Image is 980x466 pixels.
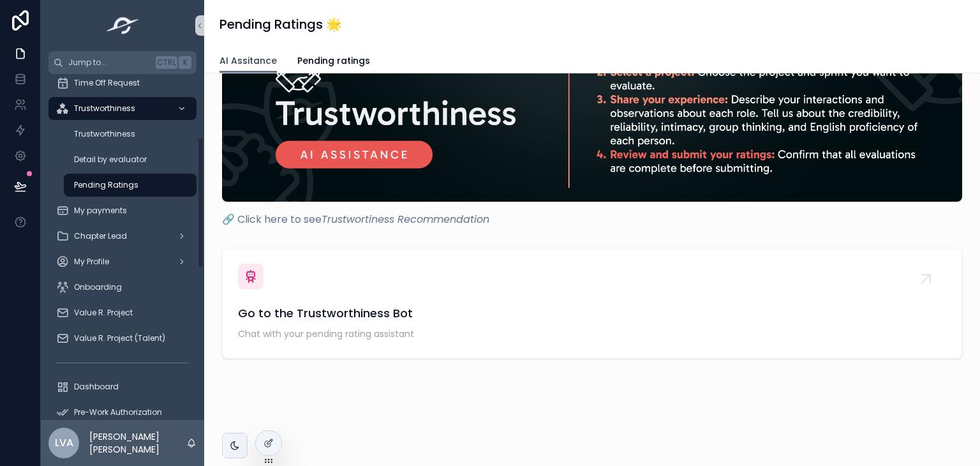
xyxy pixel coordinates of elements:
span: Time Off Request [74,78,140,88]
a: AI Assitance [219,49,277,73]
span: Pending Ratings [74,180,138,190]
span: My Profile [74,257,109,267]
a: Chapter Lead [48,225,197,248]
a: Time Off Request [48,71,197,94]
span: Jump to... [68,57,151,68]
a: 🔗 Click here to seeTrustwortiness Recommendation [222,212,489,227]
a: Value R. Project [48,301,197,324]
span: Dashboard [74,382,119,392]
a: Pending Ratings [64,174,197,197]
a: Go to the Trustworthiness BotChat with your pending rating assistant [223,248,961,358]
a: Pending ratings [297,49,370,75]
a: Detail by evaluator [64,148,197,171]
span: Chapter Lead [74,231,127,241]
span: AI Assitance [219,54,277,67]
span: Detail by evaluator [74,154,147,165]
a: Onboarding [48,276,197,299]
em: Trustwortiness Recommendation [322,212,489,227]
span: Value R. Project [74,308,133,318]
span: Chat with your pending rating assistant [238,327,946,340]
a: Dashboard [48,375,197,398]
span: Trustworthiness [74,103,135,114]
h1: Pending Ratings 🌟 [219,15,342,33]
a: Trustworthiness [48,97,197,120]
span: Pre-Work Authorization [74,407,162,417]
span: LVA [55,435,73,451]
span: Go to the Trustworthiness Bot [238,304,946,322]
a: My payments [48,199,197,222]
span: Onboarding [74,282,122,292]
button: Jump to...CtrlK [48,51,197,74]
span: K [180,57,190,68]
img: App logo [103,15,143,36]
a: My Profile [48,250,197,273]
a: Value R. Project (Talent) [48,327,197,350]
span: Trustworthiness [74,129,135,139]
span: My payments [74,206,127,216]
a: Trustworthiness [64,123,197,146]
span: Ctrl [156,56,177,69]
span: Pending ratings [297,54,370,67]
p: [PERSON_NAME] [PERSON_NAME] [89,430,186,456]
div: scrollable content [41,74,204,420]
a: Pre-Work Authorization [48,401,197,424]
span: Value R. Project (Talent) [74,333,165,343]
